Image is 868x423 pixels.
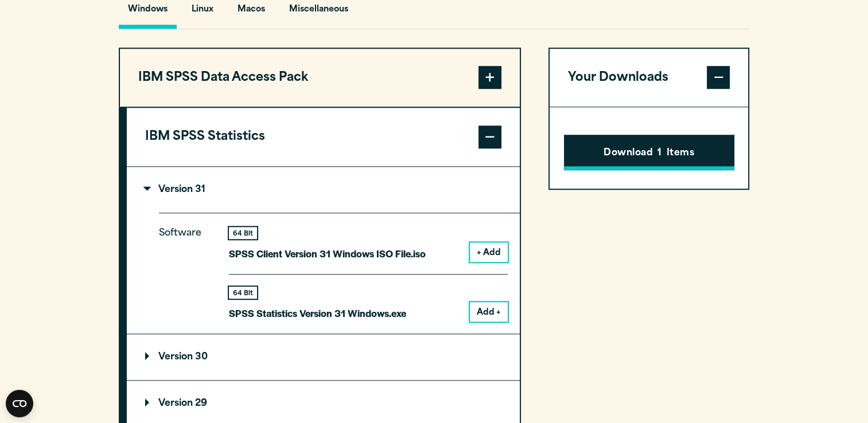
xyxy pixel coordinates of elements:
[550,49,749,107] button: Your Downloads
[145,185,205,194] p: Version 31
[550,107,749,189] div: Your Downloads
[229,305,406,322] p: SPSS Statistics Version 31 Windows.exe
[120,49,520,107] button: IBM SPSS Data Access Pack
[657,146,661,161] span: 1
[470,242,508,262] button: + Add
[6,390,33,417] button: Open CMP widget
[159,225,211,312] p: Software
[470,302,508,322] button: Add +
[127,167,520,213] summary: Version 31
[127,108,520,166] button: IBM SPSS Statistics
[145,399,207,408] p: Version 29
[127,334,520,380] summary: Version 30
[145,352,208,362] p: Version 30
[564,135,734,170] button: Download1Items
[229,287,257,299] div: 64 Bit
[229,245,426,262] p: SPSS Client Version 31 Windows ISO File.iso
[229,227,257,239] div: 64 Bit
